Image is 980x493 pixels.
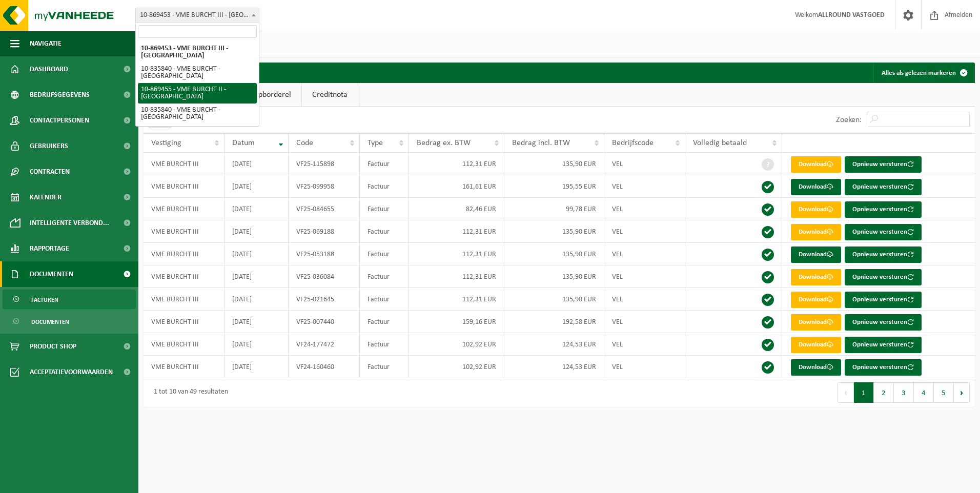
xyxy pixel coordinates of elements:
span: Type [367,139,383,147]
td: Factuur [360,265,409,288]
span: Intelligente verbond... [30,210,109,236]
button: Opnieuw versturen [845,246,922,263]
td: Factuur [360,175,409,198]
td: 124,53 EUR [504,333,605,356]
td: [DATE] [224,356,289,378]
td: 112,31 EUR [409,265,504,288]
button: Alles als gelezen markeren [873,63,974,83]
a: Download [791,224,841,240]
li: 10-869453 - VME BURCHT III - [GEOGRAPHIC_DATA] [138,42,257,63]
a: Download [791,337,841,353]
li: 10-835840 - VME BURCHT - [GEOGRAPHIC_DATA] [138,104,257,124]
span: Bedrijfscode [612,139,654,147]
td: VME BURCHT III [144,356,224,378]
td: VEL [604,265,685,288]
td: VF24-160460 [289,356,359,378]
td: VEL [604,198,685,220]
td: [DATE] [224,153,289,175]
td: 102,92 EUR [409,356,504,378]
a: Documenten [3,312,136,331]
td: Factuur [360,311,409,333]
span: Acceptatievoorwaarden [30,359,113,385]
button: 2 [874,382,894,403]
span: Rapportage [30,236,69,261]
td: VME BURCHT III [144,311,224,333]
button: Opnieuw versturen [845,179,922,195]
a: Download [791,246,841,263]
td: [DATE] [224,243,289,265]
a: Download [791,156,841,173]
li: 10-835840 - VME BURCHT - [GEOGRAPHIC_DATA] [138,63,257,83]
button: Opnieuw versturen [845,314,922,331]
td: 161,61 EUR [409,175,504,198]
td: VME BURCHT III [144,243,224,265]
span: 10-869453 - VME BURCHT III - AALST [135,8,259,23]
td: VF25-007440 [289,311,359,333]
td: VME BURCHT III [144,288,224,311]
td: Factuur [360,220,409,243]
span: Contracten [30,159,70,184]
td: VF25-053188 [289,243,359,265]
li: 10-869455 - VME BURCHT II - [GEOGRAPHIC_DATA] [138,83,257,104]
span: Documenten [30,261,73,287]
td: Factuur [360,356,409,378]
td: VF24-177472 [289,333,359,356]
label: Zoeken: [836,116,862,124]
td: [DATE] [224,333,289,356]
td: 124,53 EUR [504,356,605,378]
a: Download [791,201,841,218]
td: 102,92 EUR [409,333,504,356]
td: [DATE] [224,288,289,311]
button: 3 [894,382,914,403]
td: Factuur [360,288,409,311]
td: 135,90 EUR [504,288,605,311]
td: VEL [604,175,685,198]
td: Factuur [360,153,409,175]
td: VME BURCHT III [144,333,224,356]
span: Facturen [31,290,58,310]
button: Opnieuw versturen [845,156,922,173]
td: [DATE] [224,175,289,198]
span: Volledig betaald [693,139,747,147]
td: VME BURCHT III [144,153,224,175]
a: Facturen [3,290,136,309]
td: 112,31 EUR [409,288,504,311]
a: Download [791,179,841,195]
td: 112,31 EUR [409,220,504,243]
span: Vestiging [151,139,181,147]
td: VEL [604,220,685,243]
td: VEL [604,311,685,333]
button: 1 [854,382,874,403]
td: [DATE] [224,265,289,288]
span: Dashboard [30,56,68,82]
span: Gebruikers [30,133,68,159]
a: Download [791,359,841,376]
td: VF25-036084 [289,265,359,288]
span: Contactpersonen [30,108,89,133]
td: VME BURCHT III [144,220,224,243]
span: Bedrag incl. BTW [512,139,570,147]
button: Opnieuw versturen [845,292,922,308]
td: Factuur [360,243,409,265]
td: VEL [604,333,685,356]
button: Previous [838,382,854,403]
span: Documenten [31,312,69,332]
td: VF25-115898 [289,153,359,175]
span: Bedrijfsgegevens [30,82,90,108]
td: 135,90 EUR [504,220,605,243]
button: Opnieuw versturen [845,337,922,353]
td: 135,90 EUR [504,265,605,288]
td: VF25-069188 [289,220,359,243]
button: 4 [914,382,934,403]
a: Download [791,292,841,308]
span: Kalender [30,184,62,210]
a: Download [791,269,841,285]
button: Next [954,382,970,403]
a: Download [791,314,841,331]
a: Creditnota [302,83,358,107]
td: VEL [604,356,685,378]
td: VME BURCHT III [144,265,224,288]
span: Bedrag ex. BTW [417,139,471,147]
button: Opnieuw versturen [845,201,922,218]
td: VME BURCHT III [144,198,224,220]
